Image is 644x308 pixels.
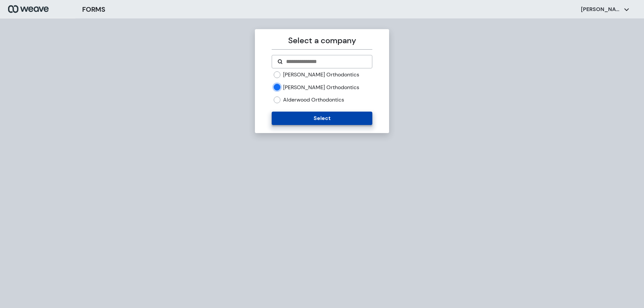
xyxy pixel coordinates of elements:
button: Select [272,112,372,125]
p: [PERSON_NAME] [581,6,621,13]
input: Search [285,58,366,66]
h3: FORMS [82,4,105,14]
label: [PERSON_NAME] Orthodontics [283,84,359,91]
label: Alderwood Orthodontics [283,96,344,104]
p: Select a company [272,35,372,47]
label: [PERSON_NAME] Orthodontics [283,71,359,78]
